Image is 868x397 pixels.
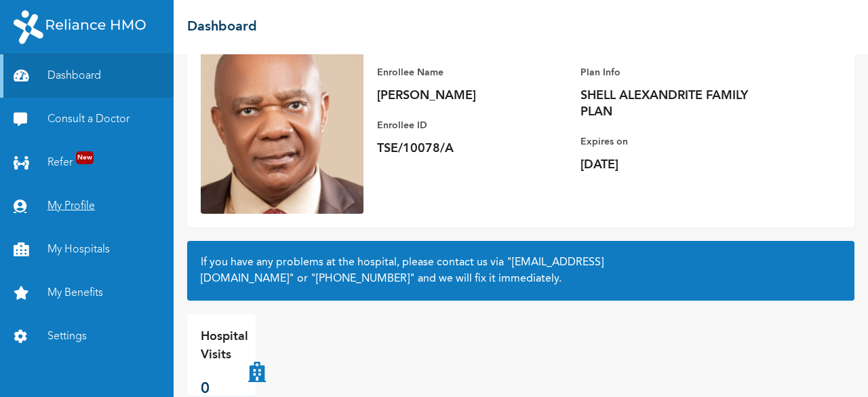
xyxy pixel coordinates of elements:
p: Hospital Visits [201,328,248,364]
img: Enrollee [201,51,363,214]
p: TSE/10078/A [377,140,567,157]
h2: Dashboard [187,17,257,37]
img: RelianceHMO's Logo [14,10,146,44]
p: SHELL ALEXANDRITE FAMILY PLAN [580,88,770,120]
p: [DATE] [580,157,770,173]
p: Plan Info [580,64,770,81]
p: Enrollee Name [377,64,567,81]
a: "[PHONE_NUMBER]" [311,273,415,284]
h2: If you have any problems at the hospital, please contact us via or and we will fix it immediately. [201,254,841,287]
p: [PERSON_NAME] [377,88,567,104]
p: Enrollee ID [377,117,567,134]
span: New [76,151,94,164]
p: Expires on [580,134,770,150]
